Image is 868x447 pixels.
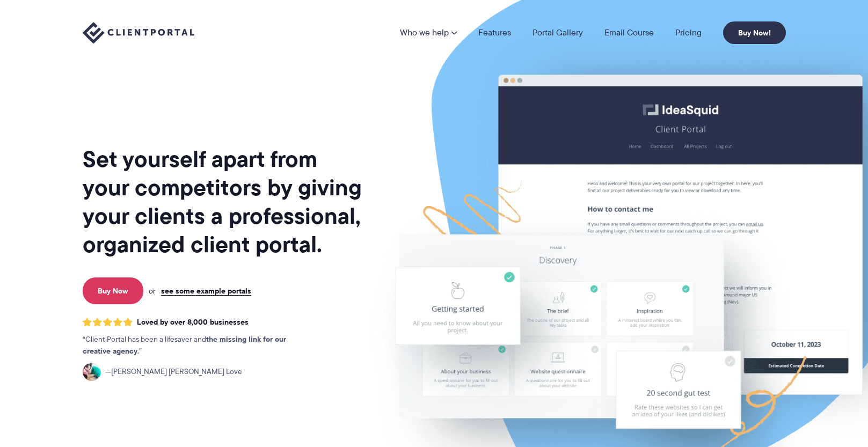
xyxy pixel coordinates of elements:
span: Loved by over 8,000 businesses [137,318,249,327]
a: see some example portals [161,286,251,296]
a: Email Course [604,28,654,37]
strong: the missing link for our creative agency [83,333,286,357]
a: Who we help [400,28,457,37]
a: Portal Gallery [533,28,583,37]
a: Buy Now [83,277,143,304]
span: or [149,286,156,296]
span: [PERSON_NAME] [PERSON_NAME] Love [105,366,242,378]
a: Features [478,28,511,37]
p: Client Portal has been a lifesaver and . [83,334,308,357]
a: Buy Now! [723,21,786,44]
h1: Set yourself apart from your competitors by giving your clients a professional, organized client ... [83,145,364,259]
a: Pricing [675,28,702,37]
